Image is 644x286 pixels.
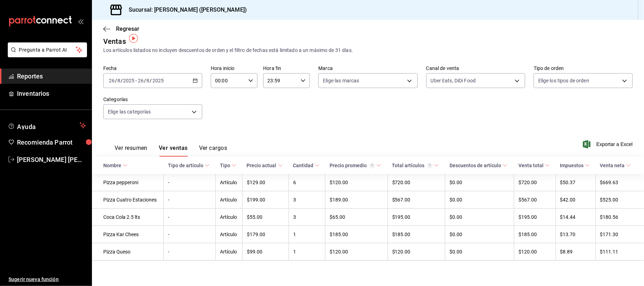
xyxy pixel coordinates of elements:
[17,89,86,98] span: Inventarios
[216,209,243,226] td: Artículo
[596,174,644,191] td: $669.63
[117,78,121,83] input: --
[388,226,445,243] td: $185.00
[596,226,644,243] td: $171.30
[293,163,313,168] div: Cantidad
[330,163,381,168] span: Precio promedio
[600,163,631,168] span: Venta neta
[600,163,625,168] div: Venta neta
[318,66,417,71] label: Marca
[135,78,137,83] span: -
[8,276,86,283] span: Sugerir nueva función
[121,78,123,83] span: /
[220,163,237,168] span: Tipo
[289,226,325,243] td: 1
[289,174,325,191] td: 6
[514,226,556,243] td: $185.00
[556,243,596,261] td: $8.89
[514,191,556,209] td: $567.00
[392,163,439,168] span: Total artículos
[388,191,445,209] td: $567.00
[584,140,633,148] button: Exportar a Excel
[129,34,138,43] button: Tooltip marker
[534,66,633,71] label: Tipo de orden
[263,66,310,71] label: Hora fin
[199,145,227,157] button: Ver cargos
[518,163,550,168] span: Venta total
[150,78,152,83] span: /
[538,77,589,84] span: Elige los tipos de orden
[596,209,644,226] td: $180.56
[144,78,146,83] span: /
[445,209,514,226] td: $0.00
[449,163,507,168] span: Descuentos de artículo
[216,243,243,261] td: Artículo
[289,209,325,226] td: 3
[8,42,87,57] button: Pregunta a Parrot AI
[103,47,633,54] div: Los artículos listados no incluyen descuentos de orden y el filtro de fechas está limitado a un m...
[159,145,188,157] button: Ver ventas
[164,209,216,226] td: -
[325,191,388,209] td: $189.00
[92,174,164,191] td: Pizza pepperoni
[243,243,289,261] td: $99.00
[5,51,87,59] a: Pregunta a Parrot AI
[92,191,164,209] td: Pizza Cuatro Estaciones
[388,209,445,226] td: $195.00
[92,226,164,243] td: Pizza Kar Chees
[152,78,164,83] input: ----
[289,191,325,209] td: 3
[164,191,216,209] td: -
[330,163,375,168] div: Precio promedio
[220,163,230,168] div: Tipo
[560,163,584,168] div: Impuestos
[243,191,289,209] td: $199.00
[388,243,445,261] td: $120.00
[164,226,216,243] td: -
[103,25,139,32] button: Regresar
[78,18,83,24] button: open_drawer_menu
[103,163,121,168] div: Nombre
[556,174,596,191] td: $50.37
[103,36,126,47] div: Ventas
[164,174,216,191] td: -
[560,163,590,168] span: Impuestos
[556,209,596,226] td: $14.44
[445,174,514,191] td: $0.00
[449,163,501,168] div: Descuentos de artículo
[596,243,644,261] td: $111.11
[108,108,151,115] span: Elige las categorías
[392,163,433,168] div: Total artículos
[426,66,525,71] label: Canal de venta
[514,209,556,226] td: $195.00
[325,209,388,226] td: $65.00
[596,191,644,209] td: $525.00
[115,78,117,83] span: /
[164,243,216,261] td: -
[211,66,257,71] label: Hora inicio
[116,25,139,32] span: Regresar
[103,66,202,71] label: Fecha
[556,226,596,243] td: $13.70
[216,174,243,191] td: Artículo
[243,209,289,226] td: $55.00
[445,243,514,261] td: $0.00
[243,174,289,191] td: $129.00
[445,226,514,243] td: $0.00
[115,145,147,157] button: Ver resumen
[388,174,445,191] td: $720.00
[17,71,86,81] span: Reportes
[123,6,247,14] h3: Sucursal: [PERSON_NAME] ([PERSON_NAME])
[17,138,86,147] span: Recomienda Parrot
[293,163,320,168] span: Cantidad
[325,243,388,261] td: $120.00
[514,243,556,261] td: $120.00
[17,121,77,130] span: Ayuda
[146,78,150,83] input: --
[247,163,277,168] div: Precio actual
[556,191,596,209] td: $42.00
[247,163,283,168] span: Precio actual
[168,163,210,168] span: Tipo de artículo
[168,163,203,168] div: Tipo de artículo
